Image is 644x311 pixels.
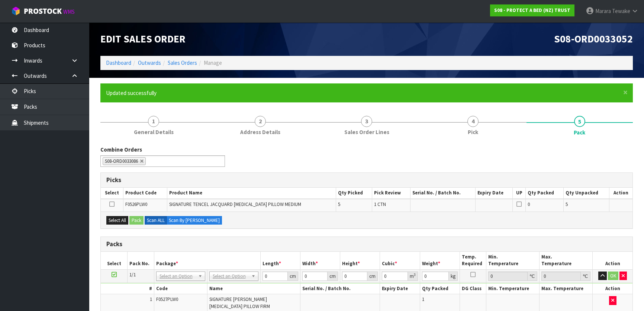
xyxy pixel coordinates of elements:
[105,158,138,164] span: S08-ORD0033086
[593,283,632,294] th: Action
[361,116,372,127] span: 3
[612,7,630,15] span: Tewake
[468,128,478,136] span: Pick
[581,272,590,281] div: ℃
[100,32,186,45] span: Edit Sales Order
[374,201,386,207] span: 1 CTN
[344,128,389,136] span: Sales Order Lines
[63,8,75,15] small: WMS
[574,128,585,136] span: Pack
[240,128,280,136] span: Address Details
[486,283,540,294] th: Min. Temperature
[410,188,475,199] th: Serial No. / Batch No.
[408,272,418,281] div: m
[209,296,270,309] span: SIGNATURE [PERSON_NAME] [MEDICAL_DATA] PILLOW FIRM
[595,7,611,15] span: Marara
[288,272,298,281] div: cm
[167,216,222,225] label: Scan By [PERSON_NAME]
[340,252,380,269] th: Height
[460,252,486,269] th: Temp. Required
[422,296,424,302] span: 1
[526,188,564,199] th: Qty Packed
[540,283,593,294] th: Max. Temperature
[156,296,178,302] span: F0527PLW0
[101,188,123,199] th: Select
[260,252,300,269] th: Length
[528,201,530,207] span: 0
[160,272,195,281] span: Select an Option
[420,252,460,269] th: Weight
[154,283,207,294] th: Code
[475,188,513,199] th: Expiry Date
[372,188,410,199] th: Pick Review
[467,116,479,127] span: 4
[101,252,128,269] th: Select
[593,252,632,269] th: Action
[167,188,336,199] th: Product Name
[150,296,152,302] span: 1
[129,272,136,278] span: 1/1
[574,116,585,127] span: 5
[460,283,486,294] th: DG Class
[566,201,568,207] span: 5
[123,188,167,199] th: Product Code
[420,283,460,294] th: Qty Packed
[554,32,633,45] span: S08-ORD0033052
[106,241,627,248] h3: Packs
[490,4,574,16] a: S08 - PROTECT A BED (NZ) TRUST
[145,216,167,225] label: Scan ALL
[608,272,618,280] button: OK
[125,201,147,207] span: F0526PLW0
[255,116,266,127] span: 2
[138,59,161,66] a: Outwards
[380,252,420,269] th: Cubic
[106,216,128,225] button: Select All
[24,6,62,16] span: ProStock
[623,87,628,98] span: ×
[213,272,248,281] span: Select an Option
[528,272,537,281] div: ℃
[169,201,301,207] span: SIGNATURE TENCEL JACQUARD [MEDICAL_DATA] PILLOW MEDIUM
[106,89,157,96] span: Updated successfully
[11,6,20,16] img: cube-alt.png
[486,252,540,269] th: Min. Temperature
[300,252,340,269] th: Width
[154,252,260,269] th: Package
[300,283,380,294] th: Serial No. / Batch No.
[204,59,222,66] span: Manage
[128,252,154,269] th: Pack No.
[449,272,458,281] div: kg
[148,116,159,127] span: 1
[328,272,338,281] div: cm
[338,201,340,207] span: 5
[129,216,144,225] button: Pack
[106,177,627,184] h3: Picks
[513,188,526,199] th: UP
[336,188,372,199] th: Qty Picked
[540,252,593,269] th: Max. Temperature
[207,283,300,294] th: Name
[609,188,632,199] th: Action
[563,188,609,199] th: Qty Unpacked
[414,272,416,277] sup: 3
[134,128,174,136] span: General Details
[380,283,420,294] th: Expiry Date
[168,59,197,66] a: Sales Orders
[101,283,154,294] th: #
[106,59,131,66] a: Dashboard
[100,146,142,153] label: Combine Orders
[494,7,570,13] strong: S08 - PROTECT A BED (NZ) TRUST
[367,272,378,281] div: cm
